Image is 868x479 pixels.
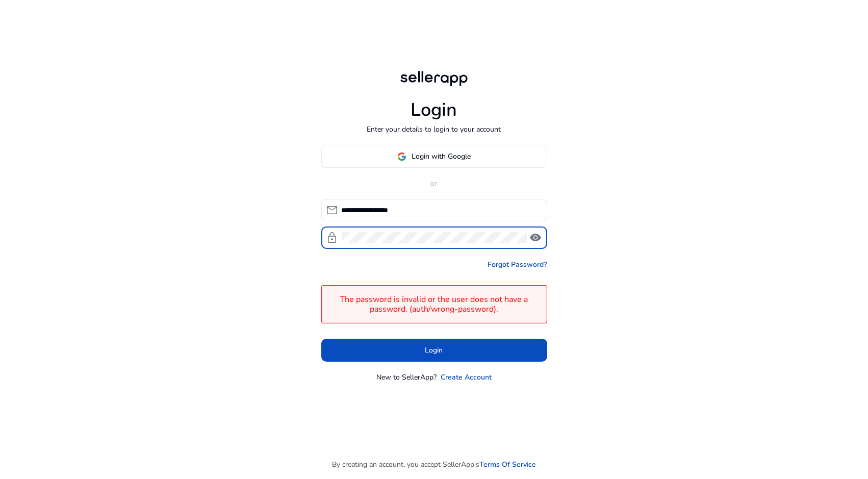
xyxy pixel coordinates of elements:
[411,99,457,121] h1: Login
[321,178,547,189] p: or
[441,372,492,383] a: Create Account
[367,124,501,135] p: Enter your details to login to your account
[397,152,406,161] img: google-logo.svg
[321,145,547,168] button: Login with Google
[326,204,339,216] span: mail
[479,459,536,470] a: Terms Of Service
[530,232,542,244] span: visibility
[326,232,339,244] span: lock
[376,372,437,383] p: New to SellerApp?
[488,259,547,270] a: Forgot Password?
[321,339,547,362] button: Login
[412,151,471,162] span: Login with Google
[327,295,542,314] h4: The password is invalid or the user does not have a password. (auth/wrong-password).
[425,345,443,356] span: Login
